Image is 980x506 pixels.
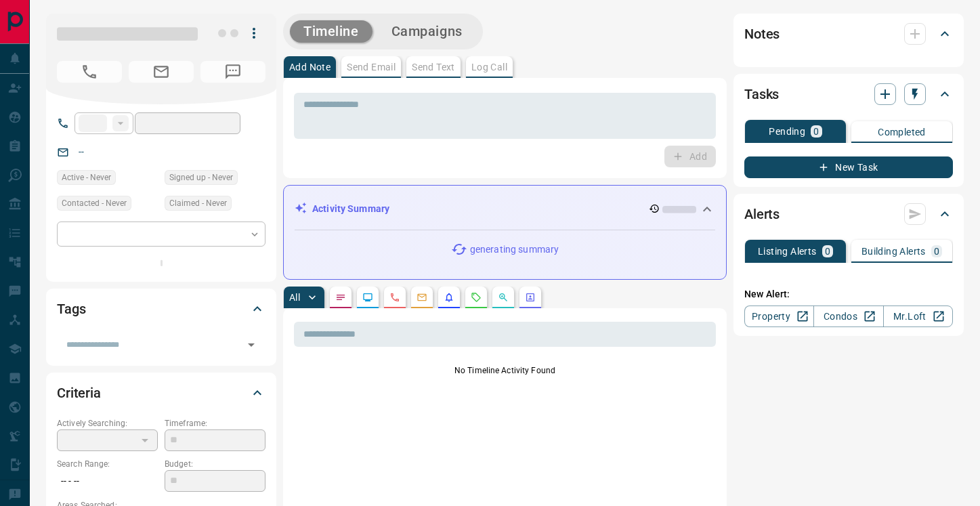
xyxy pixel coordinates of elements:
p: Listing Alerts [758,247,817,256]
p: Activity Summary [312,202,389,216]
div: Criteria [57,377,265,409]
p: Pending [769,127,805,136]
a: Property [744,305,814,327]
svg: Emails [417,292,427,303]
h2: Tasks [744,83,779,105]
svg: Notes [335,292,346,303]
button: New Task [744,156,953,178]
button: Open [242,335,261,354]
h2: Alerts [744,203,780,225]
a: Condos [813,305,883,327]
div: Tags [57,293,265,325]
p: All [289,293,300,302]
p: Timeframe: [165,417,265,429]
p: Actively Searching: [57,417,158,429]
p: generating summary [470,243,559,257]
span: Claimed - Never [169,196,227,210]
a: -- [79,146,84,157]
p: Budget: [165,458,265,470]
svg: Calls [389,292,400,303]
div: Notes [744,18,953,50]
svg: Requests [471,292,482,303]
p: Add Note [289,62,331,72]
h2: Notes [744,23,780,45]
svg: Lead Browsing Activity [362,292,373,303]
div: Tasks [744,78,953,110]
p: Completed [878,127,926,137]
div: Alerts [744,198,953,230]
p: Search Range: [57,458,158,470]
svg: Agent Actions [525,292,536,303]
p: 0 [825,247,830,256]
h2: Criteria [57,382,101,404]
p: New Alert: [744,287,953,301]
button: Timeline [290,20,372,43]
svg: Listing Alerts [444,292,454,303]
span: Active - Never [62,171,111,184]
span: No Email [129,61,194,83]
p: Building Alerts [861,247,926,256]
span: No Number [57,61,122,83]
p: No Timeline Activity Found [294,364,716,377]
a: Mr.Loft [883,305,953,327]
h2: Tags [57,298,85,320]
p: -- - -- [57,470,158,492]
svg: Opportunities [498,292,509,303]
div: Activity Summary [295,196,715,222]
p: 0 [813,127,819,136]
span: Signed up - Never [169,171,233,184]
p: 0 [934,247,939,256]
button: Campaigns [378,20,476,43]
span: Contacted - Never [62,196,127,210]
span: No Number [200,61,265,83]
